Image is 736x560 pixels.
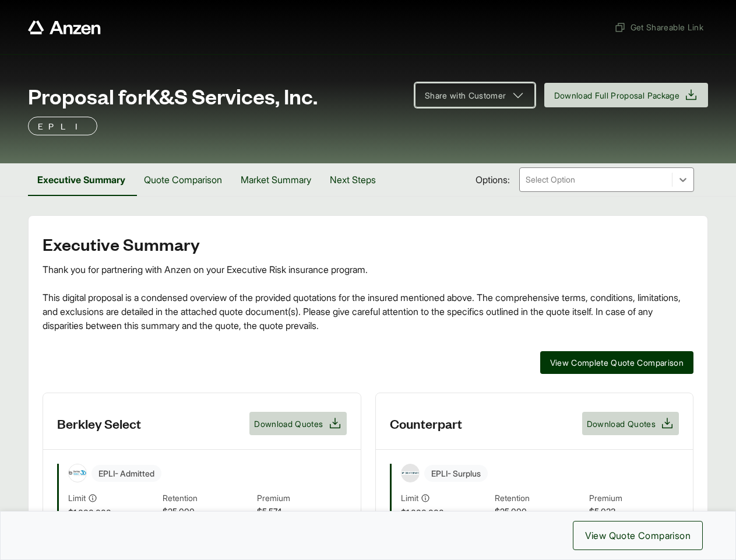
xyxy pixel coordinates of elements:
span: $25,000 [163,505,252,519]
a: Anzen website [28,20,101,34]
button: View Complete Quote Comparison [540,351,694,374]
button: Market Summary [231,163,321,196]
span: Share with Customer [425,89,506,101]
h3: Berkley Select [57,415,141,432]
button: Quote Comparison [135,163,231,196]
button: Download Quotes [582,412,679,435]
span: Options: [476,173,510,187]
img: Counterpart [402,471,419,475]
span: Retention [163,492,252,505]
span: Download Full Proposal Package [554,89,680,101]
button: Next Steps [321,163,385,196]
span: $1,000,000 [401,506,491,519]
span: Get Shareable Link [614,21,703,33]
h2: Executive Summary [43,235,693,253]
span: Premium [589,492,679,505]
span: View Complete Quote Comparison [550,356,684,369]
span: Proposal for K&S Services, Inc. [28,84,318,107]
span: View Quote Comparison [585,528,691,542]
span: Limit [401,492,418,504]
span: EPLI - Admitted [91,465,161,482]
button: Share with Customer [415,83,535,107]
span: Limit [68,492,86,504]
span: Retention [495,492,584,505]
span: EPLI - Surplus [424,465,488,482]
button: Download Quotes [249,412,346,435]
img: Berkley Select [69,464,86,482]
button: View Quote Comparison [573,521,703,550]
span: Download Quotes [254,418,323,430]
span: $1,000,000 [68,506,158,519]
p: EPLI [38,119,87,133]
span: $5,574 [257,505,347,519]
span: $25,000 [495,505,584,519]
button: Download Full Proposal Package [544,83,709,107]
button: Executive Summary [28,163,135,196]
span: Download Quotes [587,418,656,430]
h3: Counterpart [390,415,462,432]
button: Get Shareable Link [610,16,708,38]
span: $5,033 [589,505,679,519]
span: Premium [257,492,347,505]
div: Thank you for partnering with Anzen on your Executive Risk insurance program. This digital propos... [43,262,693,332]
